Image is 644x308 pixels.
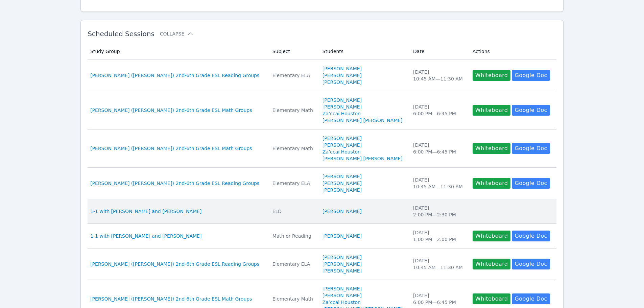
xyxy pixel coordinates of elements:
a: [PERSON_NAME] ([PERSON_NAME]) 2nd-6th Grade ESL Reading Groups [90,72,259,79]
a: [PERSON_NAME] [323,261,362,267]
a: [PERSON_NAME] [323,142,362,148]
button: Collapse [160,30,194,37]
a: [PERSON_NAME] [323,292,362,299]
a: [PERSON_NAME] [323,254,362,261]
button: Whiteboard [473,105,511,116]
div: Elementary ELA [272,180,314,187]
a: [PERSON_NAME] [323,173,362,180]
button: Whiteboard [473,143,511,154]
a: Google Doc [512,178,550,189]
a: Google Doc [512,259,550,269]
button: Whiteboard [473,178,511,189]
button: Whiteboard [473,259,511,269]
div: [DATE] 6:00 PM — 6:45 PM [413,292,464,306]
a: [PERSON_NAME] [323,208,362,215]
div: ELD [272,208,314,215]
tr: [PERSON_NAME] ([PERSON_NAME]) 2nd-6th Grade ESL Math GroupsElementary Math[PERSON_NAME][PERSON_NA... [88,129,556,168]
div: Elementary Math [272,295,314,302]
a: Google Doc [512,105,550,116]
a: [PERSON_NAME] [323,180,362,187]
th: Actions [469,43,556,60]
a: [PERSON_NAME] [323,65,362,72]
a: [PERSON_NAME] [323,97,362,103]
span: Scheduled Sessions [88,30,154,38]
tr: [PERSON_NAME] ([PERSON_NAME]) 2nd-6th Grade ESL Reading GroupsElementary ELA[PERSON_NAME][PERSON_... [88,168,556,199]
th: Subject [268,43,318,60]
a: [PERSON_NAME] [323,135,362,142]
a: [PERSON_NAME] [323,187,362,193]
a: Za’ccai Houston [323,110,361,117]
button: Whiteboard [473,231,511,241]
tr: [PERSON_NAME] ([PERSON_NAME]) 2nd-6th Grade ESL Math GroupsElementary Math[PERSON_NAME][PERSON_NA... [88,91,556,129]
div: [DATE] 10:45 AM — 11:30 AM [413,176,464,190]
th: Study Group [88,43,268,60]
a: [PERSON_NAME] [PERSON_NAME] [323,117,403,124]
div: Elementary ELA [272,261,314,267]
div: [DATE] 6:00 PM — 6:45 PM [413,142,464,155]
a: Google Doc [512,70,550,81]
a: [PERSON_NAME] [PERSON_NAME] [323,155,403,162]
a: [PERSON_NAME] [323,233,362,239]
a: [PERSON_NAME] ([PERSON_NAME]) 2nd-6th Grade ESL Math Groups [90,145,252,152]
a: [PERSON_NAME] ([PERSON_NAME]) 2nd-6th Grade ESL Reading Groups [90,180,259,187]
button: Whiteboard [473,293,511,304]
a: 1-1 with [PERSON_NAME] and [PERSON_NAME] [90,208,201,215]
a: Google Doc [512,143,550,154]
div: [DATE] 2:00 PM — 2:30 PM [413,205,464,218]
div: Elementary ELA [272,72,314,79]
div: [DATE] 10:45 AM — 11:30 AM [413,257,464,271]
button: Whiteboard [473,70,511,81]
tr: 1-1 with [PERSON_NAME] and [PERSON_NAME]Math or Reading[PERSON_NAME][DATE]1:00 PM—2:00 PMWhiteboa... [88,224,556,248]
div: [DATE] 6:00 PM — 6:45 PM [413,103,464,117]
a: [PERSON_NAME] ([PERSON_NAME]) 2nd-6th Grade ESL Math Groups [90,295,252,302]
th: Students [318,43,409,60]
a: [PERSON_NAME] [323,267,362,274]
div: [DATE] 1:00 PM — 2:00 PM [413,229,464,243]
a: [PERSON_NAME] [323,79,362,86]
div: Elementary Math [272,107,314,114]
div: [DATE] 10:45 AM — 11:30 AM [413,69,464,82]
div: Math or Reading [272,233,314,239]
tr: [PERSON_NAME] ([PERSON_NAME]) 2nd-6th Grade ESL Reading GroupsElementary ELA[PERSON_NAME][PERSON_... [88,60,556,91]
a: [PERSON_NAME] ([PERSON_NAME]) 2nd-6th Grade ESL Math Groups [90,107,252,114]
a: Za’ccai Houston [323,299,361,306]
tr: [PERSON_NAME] ([PERSON_NAME]) 2nd-6th Grade ESL Reading GroupsElementary ELA[PERSON_NAME][PERSON_... [88,248,556,280]
a: Google Doc [512,293,550,304]
tr: 1-1 with [PERSON_NAME] and [PERSON_NAME]ELD[PERSON_NAME][DATE]2:00 PM—2:30 PM [88,199,556,224]
a: [PERSON_NAME] [323,103,362,110]
a: [PERSON_NAME] [323,72,362,79]
a: 1-1 with [PERSON_NAME] and [PERSON_NAME] [90,233,201,239]
a: Google Doc [512,231,550,241]
a: [PERSON_NAME] ([PERSON_NAME]) 2nd-6th Grade ESL Reading Groups [90,261,259,267]
th: Date [409,43,469,60]
div: Elementary Math [272,145,314,152]
a: [PERSON_NAME] [323,285,362,292]
a: Za’ccai Houston [323,148,361,155]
